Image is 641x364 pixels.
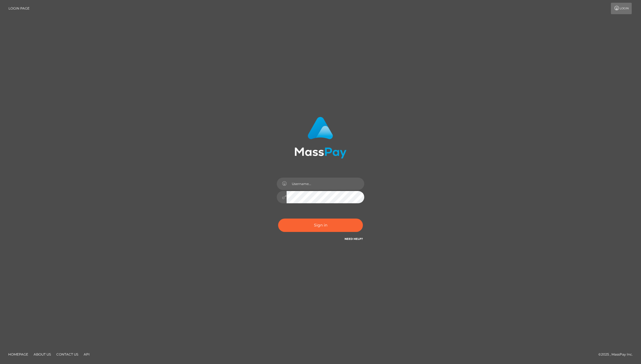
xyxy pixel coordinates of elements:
a: Login [611,3,632,14]
div: © 2025 , MassPay Inc. [598,351,637,357]
a: Need Help? [345,237,363,241]
a: Homepage [6,350,30,359]
input: Username... [287,178,364,190]
a: Login Page [8,3,30,14]
a: API [81,350,92,359]
button: Sign in [278,219,363,232]
img: MassPay Login [295,117,346,159]
a: Contact Us [54,350,80,359]
a: About Us [31,350,53,359]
